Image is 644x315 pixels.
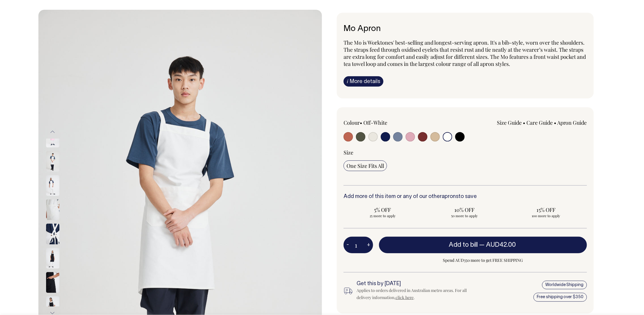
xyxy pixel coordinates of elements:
span: 10% OFF [428,206,501,213]
span: 5% OFF [347,206,419,213]
div: Colour [344,119,441,126]
button: Add to bill —AUD42.00 [379,237,587,253]
a: click here [396,295,414,300]
button: Previous [48,125,57,139]
span: • [554,119,556,126]
span: AUD42.00 [486,242,516,248]
span: • [523,119,525,126]
div: Size [344,149,587,156]
img: off-white [46,199,59,220]
span: The Mo is Worktones' best-selling and longest-serving apron. It's a bib-style, worn over the shou... [344,39,586,67]
span: 15% OFF [510,206,582,213]
input: 10% OFF 50 more to apply [425,204,504,220]
img: off-white [46,224,59,244]
span: Spend AUD350 more to get FREE SHIPPING [379,257,587,264]
img: off-white [46,175,59,196]
span: • [360,119,362,126]
input: One Size Fits All [344,160,387,171]
h6: Get this by [DATE] [357,281,477,287]
button: + [364,239,373,251]
span: Add to bill [449,242,478,248]
span: 100 more to apply [510,213,582,218]
img: off-white [46,151,59,172]
h6: Mo Apron [344,25,587,34]
span: — [479,242,517,248]
div: Applies to orders delivered in Australian metro areas. For all delivery information, . [357,287,477,301]
a: Size Guide [497,119,522,126]
img: black [46,272,59,293]
img: Mo Apron [46,248,59,269]
label: Off-White [363,119,387,126]
a: iMore details [344,76,383,87]
span: 50 more to apply [428,213,501,218]
a: Care Guide [526,119,553,126]
span: 25 more to apply [347,213,419,218]
span: One Size Fits All [347,162,384,169]
input: 15% OFF 100 more to apply [507,204,585,220]
h6: Add more of this item or any of our other to save [344,194,587,200]
a: Apron Guide [557,119,587,126]
span: i [347,78,348,84]
a: aprons [442,194,458,199]
input: 5% OFF 25 more to apply [344,204,422,220]
button: - [344,239,352,251]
